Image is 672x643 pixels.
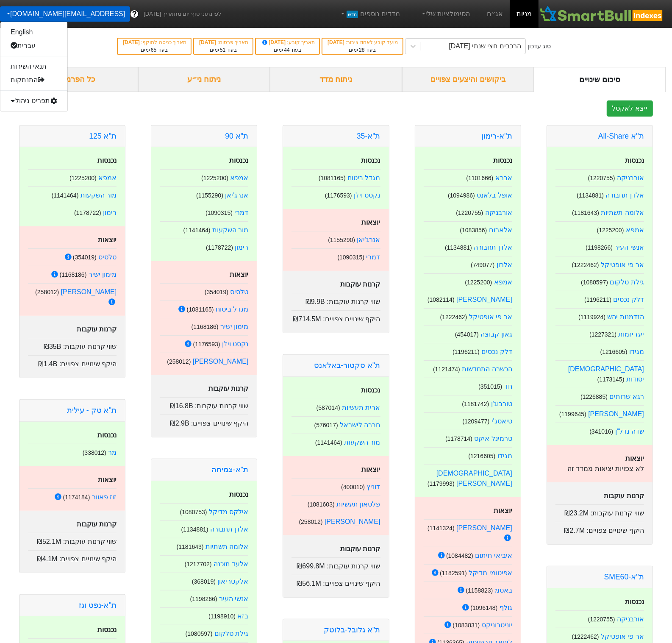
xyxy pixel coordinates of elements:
[180,509,207,515] small: ( 1080753 )
[493,157,512,164] strong: נכנסות
[0,39,67,53] a: עברית
[220,47,225,53] span: 51
[436,470,512,487] a: [DEMOGRAPHIC_DATA][PERSON_NAME]
[462,365,512,373] a: הכשרה התחדשות
[367,483,380,490] a: דוניץ
[456,524,512,532] a: [PERSON_NAME]
[292,310,380,324] div: היקף שינויים צפויים :
[97,157,117,164] strong: נכנסות
[170,402,193,409] span: ₪16.8B
[588,410,644,418] a: [PERSON_NAME]
[261,39,287,45] span: [DATE]
[293,315,321,323] span: ₪714.5M
[597,376,625,383] small: ( 1173145 )
[559,411,586,418] small: ( 1199645 )
[455,331,479,338] small: ( 454017 )
[446,552,473,559] small: ( 1084482 )
[325,192,352,199] small: ( 1176593 )
[192,323,219,330] small: ( 1168186 )
[347,174,380,181] a: מגדל ביטוח
[229,157,248,164] strong: נכנסות
[222,340,249,348] a: נקסט ויז'ן
[601,633,644,640] a: אר פי אופטיקל
[601,209,644,216] a: אלומה תשתיות
[564,527,585,534] span: ₪2.7M
[314,361,380,370] a: ת''א סקטור-באלאנס
[617,615,644,623] a: אורבניקה
[151,47,156,53] span: 65
[208,613,236,620] small: ( 1198910 )
[28,338,117,352] div: שווי קרנות עוקבות :
[340,421,380,429] a: חברה לישראל
[325,518,380,525] a: [PERSON_NAME]
[0,94,67,108] div: תפריט ניהול
[260,46,315,54] div: בעוד ימים
[199,39,217,45] span: [DATE]
[81,192,117,199] a: מור השקעות
[600,348,628,355] small: ( 1216605 )
[28,533,117,547] div: שווי קרנות עוקבות :
[625,455,644,462] strong: יוצאות
[361,387,380,394] strong: נכנסות
[292,557,380,571] div: שווי קרנות עוקבות :
[344,439,380,446] a: מור השקעות
[615,428,644,435] a: שדה נדל"ן
[492,418,512,425] a: טיאסג'י
[495,174,512,181] a: אברא
[6,67,138,92] div: כל הפרמטרים
[357,132,380,140] a: ת"א-35
[598,132,644,140] a: ת''א All-Share
[187,306,214,313] small: ( 1081165 )
[123,39,141,45] span: [DATE]
[97,626,117,633] strong: נכנסות
[625,598,644,605] strong: נכנסות
[308,501,335,508] small: ( 1081603 )
[617,174,644,181] a: אורבניקה
[292,575,380,589] div: היקף שינויים צפויים :
[347,11,358,18] span: חדש
[79,601,117,610] a: ת''א-נפט וגז
[230,271,248,278] strong: יוצאות
[230,288,248,295] a: טלסיס
[319,175,346,181] small: ( 1081165 )
[555,464,644,474] p: לא צפויות יציאות ממדד זה
[193,341,220,348] small: ( 1176593 )
[475,552,512,559] a: איביאי חיתום
[578,314,605,320] small: ( 1119924 )
[44,343,61,350] span: ₪35B
[417,6,474,22] a: הסימולציות שלי
[206,244,233,251] small: ( 1178722 )
[528,42,551,51] div: סוג עדכון
[209,508,248,515] a: אילקס מדיקל
[572,633,599,640] small: ( 1222462 )
[467,175,494,181] small: ( 1101666 )
[51,192,78,199] small: ( 1141464 )
[77,326,117,333] strong: קרנות עוקבות
[354,192,380,199] a: נקסט ויז'ן
[235,244,248,251] a: רימון
[205,209,233,216] small: ( 1090315 )
[340,545,380,552] strong: קרנות עוקבות
[497,452,512,459] a: מגידו
[67,406,117,415] a: ת''א טק - עילית
[205,543,248,550] a: אלומה תשתיות
[327,39,398,46] div: מועד קובע לאחוז ציבור :
[471,262,494,268] small: ( 749077 )
[217,578,248,585] a: אלקטריאון
[327,46,398,54] div: בעוד ימים
[402,67,534,92] div: ביקושים והיצעים צפויים
[610,278,644,286] a: גילת טלקום
[89,132,117,140] a: ת''א 125
[28,550,117,564] div: היקף שינויים צפויים :
[469,453,496,459] small: ( 1216605 )
[270,67,402,92] div: ניתוח מדד
[315,439,342,446] small: ( 1141464 )
[177,543,204,550] small: ( 1181643 )
[103,209,117,216] a: רימון
[297,580,321,587] span: ₪56.1M
[462,401,489,407] small: ( 1181742 )
[568,365,644,383] a: [DEMOGRAPHIC_DATA] יסודות
[445,435,472,442] small: ( 1178714 )
[589,428,613,435] small: ( 341016 )
[564,509,589,517] span: ₪23.2M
